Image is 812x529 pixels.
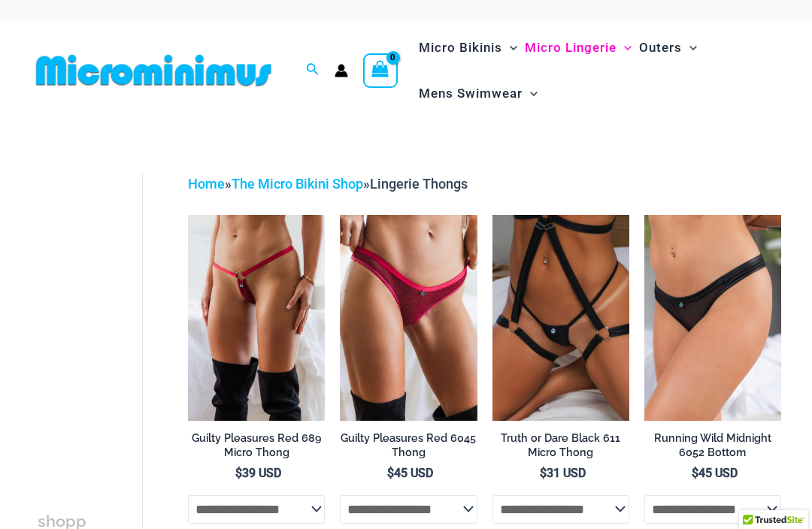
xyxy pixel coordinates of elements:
[232,176,363,192] a: The Micro Bikini Shop
[644,215,781,420] a: Running Wild Midnight 6052 Bottom 01Running Wild Midnight 1052 Top 6052 Bottom 05Running Wild Mid...
[387,466,394,480] span: $
[540,466,547,480] span: $
[540,466,586,480] bdi: 31 USD
[340,215,477,420] a: Guilty Pleasures Red 6045 Thong 01Guilty Pleasures Red 6045 Thong 02Guilty Pleasures Red 6045 Tho...
[188,176,468,192] span: » »
[644,431,781,459] h2: Running Wild Midnight 6052 Bottom
[340,215,477,420] img: Guilty Pleasures Red 6045 Thong 01
[492,215,629,420] a: Truth or Dare Black Micro 02Truth or Dare Black 1905 Bodysuit 611 Micro 12Truth or Dare Black 190...
[306,61,320,80] a: Search icon link
[30,53,277,87] img: MM SHOP LOGO FLAT
[235,466,281,480] bdi: 39 USD
[492,215,629,420] img: Truth or Dare Black Micro 02
[387,466,433,480] bdi: 45 USD
[492,431,629,465] a: Truth or Dare Black 611 Micro Thong
[502,29,517,67] span: Menu Toggle
[363,53,398,88] a: View Shopping Cart, empty
[692,466,738,480] bdi: 45 USD
[340,431,477,459] h2: Guilty Pleasures Red 6045 Thong
[692,466,698,480] span: $
[335,64,348,77] a: Account icon link
[617,29,632,67] span: Menu Toggle
[188,215,325,420] img: Guilty Pleasures Red 689 Micro 01
[340,431,477,465] a: Guilty Pleasures Red 6045 Thong
[38,161,173,461] iframe: TrustedSite Certified
[492,431,629,459] h2: Truth or Dare Black 611 Micro Thong
[419,29,502,67] span: Micro Bikinis
[635,25,701,71] a: OutersMenu ToggleMenu Toggle
[521,25,635,71] a: Micro LingerieMenu ToggleMenu Toggle
[415,71,541,116] a: Mens SwimwearMenu ToggleMenu Toggle
[188,431,325,465] a: Guilty Pleasures Red 689 Micro Thong
[523,74,538,113] span: Menu Toggle
[639,29,682,67] span: Outers
[644,431,781,465] a: Running Wild Midnight 6052 Bottom
[370,176,468,192] span: Lingerie Thongs
[525,29,617,67] span: Micro Lingerie
[188,431,325,459] h2: Guilty Pleasures Red 689 Micro Thong
[188,176,225,192] a: Home
[413,23,782,119] nav: Site Navigation
[644,215,781,420] img: Running Wild Midnight 6052 Bottom 01
[415,25,521,71] a: Micro BikinisMenu ToggleMenu Toggle
[419,74,523,113] span: Mens Swimwear
[235,466,242,480] span: $
[188,215,325,420] a: Guilty Pleasures Red 689 Micro 01Guilty Pleasures Red 689 Micro 02Guilty Pleasures Red 689 Micro 02
[682,29,697,67] span: Menu Toggle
